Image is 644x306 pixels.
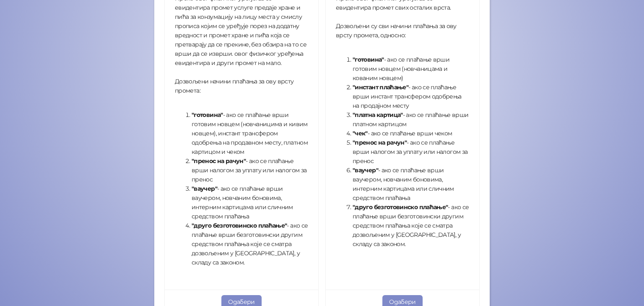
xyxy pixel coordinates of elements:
[353,56,449,82] font: - ако се плаћање врши готовим новцем (новчаницама и кованим новцем)
[192,111,308,156] font: - ако се плаћање врши готовим новцем (новчаницима и кивим новцем), инстант трансфером одобрења на...
[353,166,378,174] font: "ваучер"
[353,166,454,202] font: - ако се плаћање врши ваучером, новчаним боновима, интерним картицама или сличним средством плаћања
[192,222,308,266] font: - ако се плаћање врши безготовински другим средством плаћања које се сматра дозвољеним у [GEOGRAP...
[192,157,246,165] font: "пренос на рачун"
[353,203,448,211] font: "друго безготовинско плаћање"
[353,111,468,128] font: - ако се плаћање врши платном картицом
[192,185,217,192] font: "ваучер"
[353,83,462,109] font: - ако се плаћање врши инстант трансфером одобрења на продајном месту
[192,222,287,229] font: "друго безготовинско плаћање"
[192,185,293,220] font: - ако се плаћање врши ваучером, новчаним боновима, интерним картицама или сличним средством плаћања
[353,139,407,146] font: "пренос на рачун"
[353,111,403,119] font: "платна картица"
[353,139,467,165] font: - ако се плаћање врши налогом за уплату или налогом за пренос
[192,157,306,183] font: - ако се плаћање врши налогом за уплату или налогом за пренос
[228,298,255,306] font: Одабери
[353,83,408,91] font: "инстант плаћање"
[192,111,223,119] font: "готовина"
[368,130,452,137] font: - ако се плаћање врши чеком
[175,78,293,94] font: Дозвољени начини плаћања за ову врсту промета:
[389,298,416,306] font: Одабери
[353,203,469,248] font: - ако се плаћање врши безготовински другим средством плаћања које се сматра дозвољеним у [GEOGRAP...
[336,22,457,39] font: Дозвољени су сви начини плаћања за ову врсту промета, односно:
[353,130,368,137] font: "чек"
[353,56,384,63] font: "готовина"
